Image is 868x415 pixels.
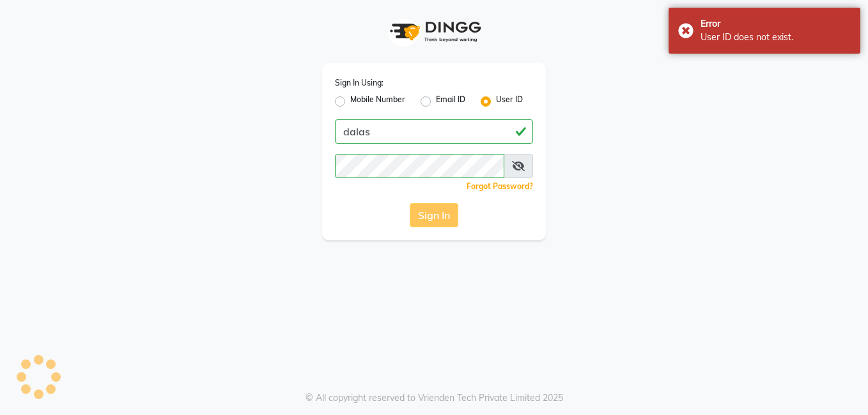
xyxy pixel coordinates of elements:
label: User ID [496,94,523,109]
label: Sign In Using: [335,77,384,89]
a: Forgot Password? [467,181,533,191]
img: logo1.svg [383,13,485,50]
div: Error [701,17,851,31]
label: Mobile Number [350,94,405,109]
div: User ID does not exist. [701,31,851,44]
label: Email ID [436,94,465,109]
input: Username [335,119,533,144]
input: Username [335,154,504,178]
